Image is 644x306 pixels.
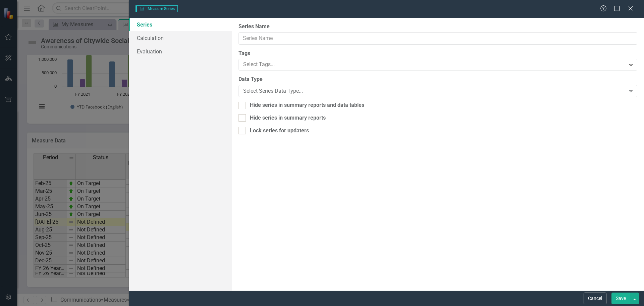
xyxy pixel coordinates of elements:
[611,293,630,304] button: Save
[584,293,606,304] button: Cancel
[250,127,309,135] div: Lock series for updaters
[243,87,625,95] div: Select Series Data Type...
[136,5,178,12] span: Measure Series
[238,32,637,45] input: Series Name
[129,18,232,31] a: Series
[238,23,637,31] label: Series Name
[129,45,232,58] a: Evaluation
[250,114,326,122] div: Hide series in summary reports
[129,31,232,45] a: Calculation
[238,76,637,83] label: Data Type
[238,50,637,57] label: Tags
[250,101,364,109] div: Hide series in summary reports and data tables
